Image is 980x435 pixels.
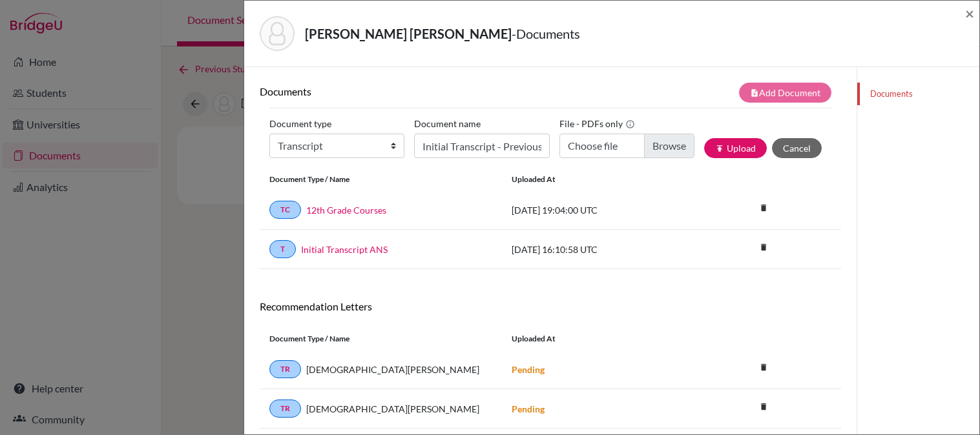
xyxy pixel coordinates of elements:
[704,138,767,158] button: publishUpload
[772,138,822,158] button: Cancel
[414,114,481,134] label: Document name
[260,174,502,185] div: Document Type / Name
[269,201,301,219] a: TC
[715,144,724,153] i: publish
[305,26,512,41] strong: [PERSON_NAME] [PERSON_NAME]
[306,363,479,376] span: [DEMOGRAPHIC_DATA][PERSON_NAME]
[260,300,841,312] h6: Recommendation Letters
[857,83,979,105] a: Documents
[750,88,759,97] i: note_add
[260,85,550,97] h6: Documents
[512,403,545,414] strong: Pending
[502,243,696,256] div: [DATE] 16:10:58 UTC
[502,203,696,217] div: [DATE] 19:04:00 UTC
[502,333,696,345] div: Uploaded at
[269,360,301,378] a: TR
[306,402,479,416] span: [DEMOGRAPHIC_DATA][PERSON_NAME]
[269,240,296,258] a: T
[754,200,773,217] a: delete
[754,359,773,377] a: delete
[306,203,386,217] a: 12th Grade Courses
[965,6,974,21] button: Close
[739,83,831,103] button: note_addAdd Document
[269,114,331,134] label: Document type
[301,243,388,256] a: Initial Transcript ANS
[754,239,773,257] a: delete
[512,364,545,375] strong: Pending
[754,358,773,377] i: delete
[269,400,301,418] a: TR
[754,238,773,257] i: delete
[502,174,696,185] div: Uploaded at
[754,198,773,217] i: delete
[559,114,635,134] label: File - PDFs only
[260,333,502,345] div: Document Type / Name
[754,397,773,416] i: delete
[754,399,773,416] a: delete
[512,26,580,41] span: - Documents
[965,4,974,23] span: ×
